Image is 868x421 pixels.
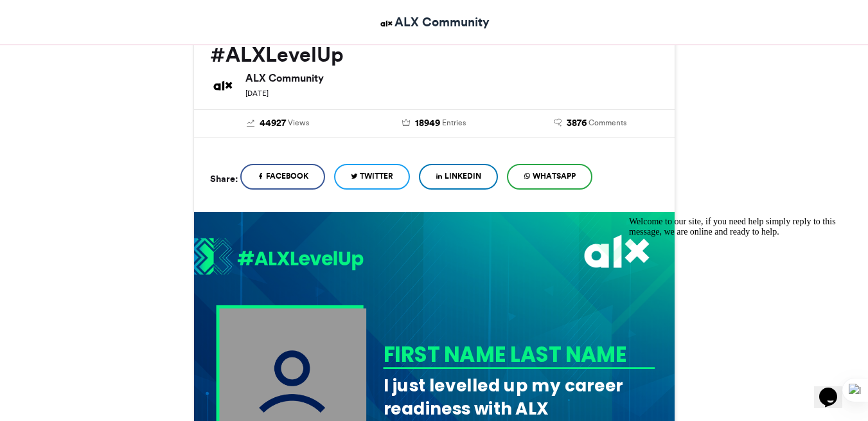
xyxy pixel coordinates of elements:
span: Views [288,117,309,129]
img: 1721821317.056-e66095c2f9b7be57613cf5c749b4708f54720bc2.png [194,237,364,278]
span: WhatsApp [533,170,576,182]
span: Entries [442,117,466,129]
a: 44927 Views [210,116,347,130]
a: Facebook [240,164,325,190]
a: ALX Community [378,13,490,31]
h2: #ALXLevelUp [210,43,659,66]
span: 44927 [260,116,286,130]
span: Facebook [266,170,308,182]
div: FIRST NAME LAST NAME [383,339,650,369]
span: 3876 [567,116,587,130]
span: Comments [589,117,626,129]
a: 3876 Comments [522,116,659,130]
span: LinkedIn [445,170,481,182]
small: [DATE] [245,89,269,98]
h5: Share: [210,170,238,187]
img: ALX Community [210,73,236,98]
iframe: chat widget [624,211,855,363]
span: 18949 [415,116,440,130]
div: I just levelled up my career readiness with ALX [383,373,655,420]
img: ALX Community [378,15,394,31]
iframe: chat widget [814,370,855,408]
h6: ALX Community [245,73,659,83]
a: WhatsApp [507,164,592,190]
a: Twitter [334,164,410,190]
span: Twitter [360,170,393,182]
a: LinkedIn [419,164,498,190]
span: Welcome to our site, if you need help simply reply to this message, we are online and ready to help. [5,5,212,25]
a: 18949 Entries [366,116,502,130]
div: Welcome to our site, if you need help simply reply to this message, we are online and ready to help. [5,5,236,26]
